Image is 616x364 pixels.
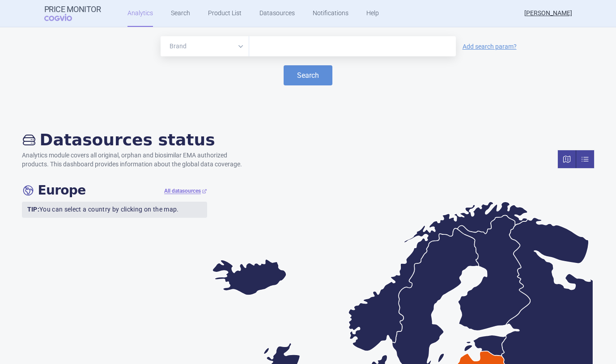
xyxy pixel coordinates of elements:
a: Price MonitorCOGVIO [44,5,101,22]
p: You can select a country by clicking on the map. [22,202,208,218]
span: COGVIO [44,14,85,21]
strong: TIP: [27,206,39,213]
strong: Price Monitor [44,5,101,14]
a: Add search param? [463,43,517,50]
h4: Europe [22,183,86,198]
h2: Datasources status [22,130,251,149]
button: Search [284,65,332,85]
a: All datasources [164,187,207,195]
p: Analytics module covers all original, orphan and biosimilar EMA authorized products. This dashboa... [22,151,251,169]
